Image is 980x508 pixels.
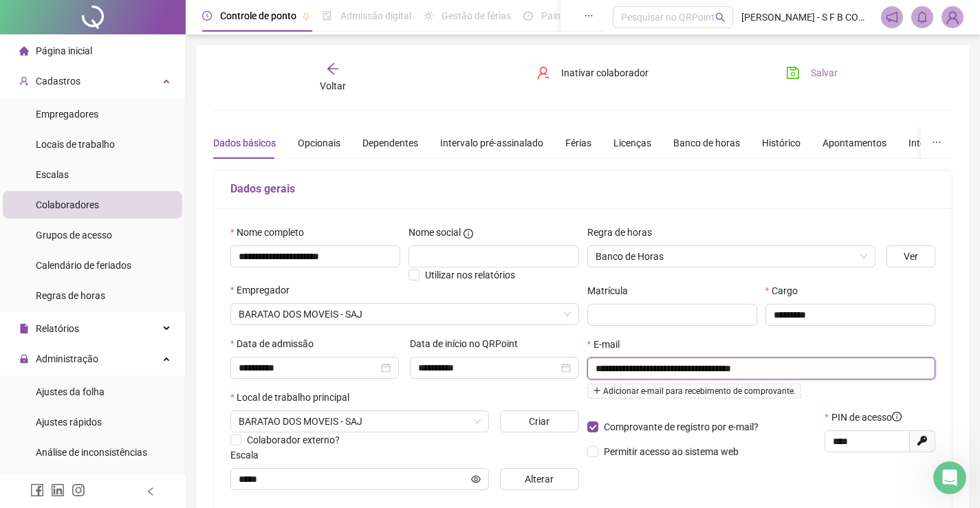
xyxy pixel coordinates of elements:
[765,283,807,298] label: Cargo
[587,283,637,298] label: Matrícula
[715,12,726,23] span: search
[471,474,481,484] span: eye
[886,245,935,267] button: Ver
[831,410,902,425] span: PIN de acesso
[904,249,918,264] span: Ver
[933,461,966,494] iframe: Intercom live chat
[786,66,800,80] span: save
[36,169,69,180] span: Escalas
[762,135,801,151] div: Histórico
[36,290,105,301] span: Regras de horas
[424,11,433,21] span: sun
[36,447,147,458] span: Análise de inconsistências
[886,11,898,23] span: notification
[500,468,579,490] button: Alterar
[587,225,661,240] label: Regra de horas
[409,225,461,240] span: Nome social
[36,260,131,271] span: Calendário de feriados
[776,62,848,84] button: Salvar
[362,135,418,151] div: Dependentes
[36,199,99,210] span: Colaboradores
[36,386,105,397] span: Ajustes da folha
[811,65,838,80] span: Salvar
[340,10,411,21] span: Admissão digital
[323,11,332,21] span: file-done
[36,45,92,56] span: Página inicial
[36,76,80,87] span: Cadastros
[298,135,340,151] div: Opcionais
[213,135,276,151] div: Dados básicos
[523,11,533,21] span: dashboard
[921,127,952,159] button: ellipsis
[584,11,594,21] span: ellipsis
[587,337,629,352] label: E-mail
[526,62,659,84] button: Inativar colaborador
[239,304,571,324] span: SFB - SAJ
[425,269,515,280] span: Utilizar nos relatórios
[326,62,340,76] span: arrow-left
[596,246,867,267] span: Banco de Horas
[916,11,928,23] span: bell
[440,135,543,151] div: Intervalo pré-assinalado
[587,384,801,399] span: Adicionar e-mail para recebimento de comprovante.
[410,336,527,351] label: Data de início no QRPoint
[230,181,935,197] h5: Dados gerais
[36,323,79,334] span: Relatórios
[19,354,29,364] span: lock
[673,135,740,151] div: Banco de horas
[932,137,941,147] span: ellipsis
[565,135,591,151] div: Férias
[536,66,550,80] span: user-delete
[230,390,358,405] label: Local de trabalho principal
[541,10,595,21] span: Painel do DP
[230,225,313,240] label: Nome completo
[202,11,212,21] span: clock-circle
[19,76,29,86] span: user-add
[36,417,102,428] span: Ajustes rápidos
[146,487,155,496] span: left
[36,353,98,364] span: Administração
[302,12,310,21] span: pushpin
[220,10,296,21] span: Controle de ponto
[561,65,649,80] span: Inativar colaborador
[442,10,511,21] span: Gestão de férias
[36,230,112,241] span: Grupos de acesso
[247,434,340,445] span: Colaborador externo?
[51,483,65,497] span: linkedin
[30,483,44,497] span: facebook
[36,109,98,120] span: Empregadores
[593,386,601,395] span: plus
[230,336,323,351] label: Data de admissão
[529,414,549,429] span: Criar
[320,80,346,91] span: Voltar
[72,483,85,497] span: instagram
[230,283,298,298] label: Empregador
[604,421,759,432] span: Comprovante de registro por e-mail?
[36,139,115,150] span: Locais de trabalho
[892,412,902,421] span: info-circle
[604,446,739,457] span: Permitir acesso ao sistema web
[942,7,963,27] img: 82559
[464,229,473,239] span: info-circle
[741,10,873,25] span: [PERSON_NAME] - S F B COMERCIO DE MOVEIS E ELETRO
[230,448,268,463] label: Escala
[613,135,651,151] div: Licenças
[823,135,886,151] div: Apontamentos
[908,135,959,151] div: Integrações
[525,472,554,487] span: Alterar
[19,46,29,56] span: home
[239,411,481,432] span: PRAÇA MADRE MARIA DO ROSARIO, N° 88, CENTRO SANTO ANTONIO DE JESUS – BAHIA
[500,410,579,432] button: Criar
[19,324,29,333] span: file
